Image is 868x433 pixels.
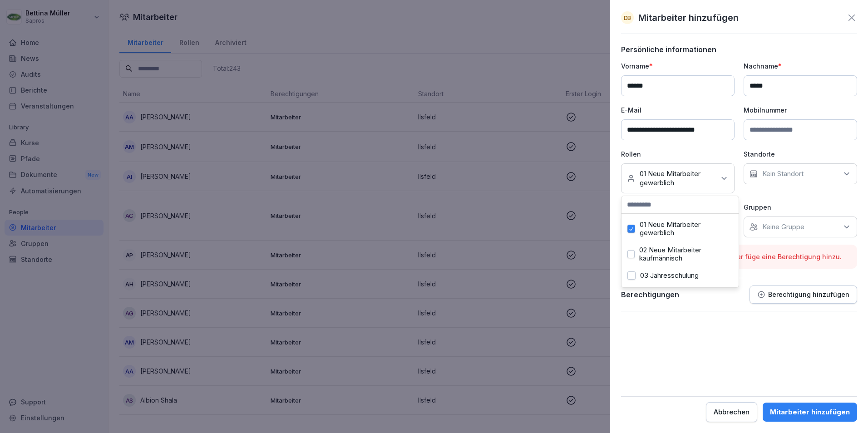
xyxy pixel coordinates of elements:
p: Berechtigung hinzufügen [768,291,849,298]
label: 02 Neue Mitarbeiter kaufmännisch [639,246,733,262]
div: DB [621,11,634,24]
button: Abbrechen [706,402,757,422]
p: Mobilnummer [744,105,857,115]
p: Rollen [621,149,735,159]
p: E-Mail [621,105,735,115]
button: Berechtigung hinzufügen [750,285,857,304]
p: Berechtigungen [621,290,679,299]
label: 01 Neue Mitarbeiter gewerblich [640,221,733,237]
button: Mitarbeiter hinzufügen [763,403,857,422]
div: Mitarbeiter hinzufügen [770,407,850,417]
label: 03 Jahresschulung [640,271,699,280]
p: Bitte wähle einen Standort aus oder füge eine Berechtigung hinzu. [628,252,850,261]
p: Keine Gruppe [762,222,804,231]
p: Mitarbeiter hinzufügen [638,11,739,25]
p: Gruppen [744,202,857,212]
p: Standorte [744,149,857,159]
p: 01 Neue Mitarbeiter gewerblich [640,169,715,187]
div: Abbrechen [714,407,750,417]
p: Kein Standort [762,169,804,178]
p: Vorname [621,61,735,71]
p: Persönliche informationen [621,45,857,54]
p: Nachname [744,61,857,71]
